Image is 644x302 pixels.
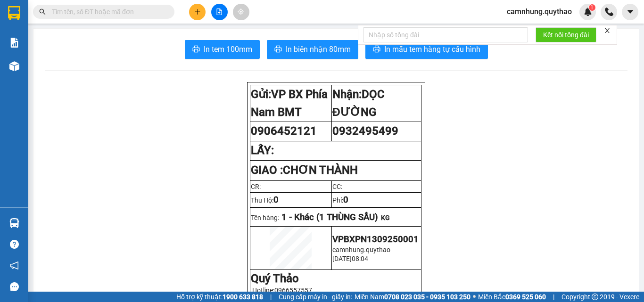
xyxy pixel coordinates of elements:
[499,6,579,17] span: camnhung.quythao
[250,192,332,207] td: Thu Hộ:
[589,4,595,11] sup: 1
[286,43,351,55] span: In biên nhận 80mm
[10,261,19,270] span: notification
[274,286,312,294] span: 0966557557
[332,234,419,245] span: VPBXPN1309250001
[194,8,201,15] span: plus
[604,27,611,34] span: close
[355,292,471,302] span: Miền Nam
[283,163,358,177] span: CHƠN THÀNH
[8,6,20,20] img: logo-vxr
[211,4,228,20] button: file-add
[9,218,19,228] img: warehouse-icon
[189,4,206,20] button: plus
[365,40,488,59] button: printerIn mẫu tem hàng tự cấu hình
[9,61,19,71] img: warehouse-icon
[81,31,147,44] div: 0932495499
[8,31,74,44] div: 0906452121
[81,44,136,77] span: CHƠN THÀNH
[536,27,596,42] button: Kết nối tổng đài
[332,88,385,119] span: DỌC ĐƯỜNG
[553,292,554,302] span: |
[8,9,23,19] span: Gửi:
[81,9,103,19] span: Nhận:
[343,195,348,205] span: 0
[251,272,299,285] strong: Quý Thảo
[373,45,380,54] span: printer
[584,8,592,16] img: icon-new-feature
[543,30,589,40] span: Kết nối tổng đài
[223,293,263,301] strong: 1900 633 818
[384,43,480,55] span: In mẫu tem hàng tự cấu hình
[81,49,94,59] span: DĐ:
[352,255,368,262] span: 08:04
[251,88,328,119] span: VP BX Phía Nam BMT
[176,292,263,302] span: Hỗ trợ kỹ thuật:
[605,8,613,16] img: phone-icon
[626,8,635,16] span: caret-down
[473,295,476,299] span: ⚪️
[185,40,260,59] button: printerIn tem 100mm
[274,45,282,54] span: printer
[590,4,594,11] span: 1
[478,292,546,302] span: Miền Bắc
[52,7,163,17] input: Tìm tên, số ĐT hoặc mã đơn
[9,38,19,48] img: solution-icon
[363,27,528,42] input: Nhập số tổng đài
[505,293,546,301] strong: 0369 525 060
[332,88,385,119] strong: Nhận:
[204,43,252,55] span: In tem 100mm
[622,4,638,20] button: caret-down
[251,212,421,222] p: Tên hàng:
[10,240,19,249] span: question-circle
[332,255,352,262] span: [DATE]
[331,192,421,207] td: Phí:
[267,40,358,59] button: printerIn biên nhận 80mm
[10,282,19,291] span: message
[39,8,46,15] span: search
[270,292,272,302] span: |
[251,88,328,119] strong: Gửi:
[238,8,244,15] span: aim
[250,180,332,192] td: CR:
[233,4,249,20] button: aim
[592,294,598,300] span: copyright
[279,292,352,302] span: Cung cấp máy in - giấy in:
[81,8,147,31] div: DỌC ĐƯỜNG
[281,212,378,222] span: 1 - Khác (1 THÙNG SẦU)
[8,8,74,31] div: VP BX Phía Nam BMT
[251,124,317,138] span: 0906452121
[331,180,421,192] td: CC:
[216,8,223,15] span: file-add
[251,163,358,177] strong: GIAO :
[273,195,279,205] span: 0
[332,124,398,138] span: 0932495499
[384,293,471,301] strong: 0708 023 035 - 0935 103 250
[192,45,200,54] span: printer
[332,246,390,253] span: camnhung.quythao
[381,214,390,221] span: KG
[251,144,274,157] strong: LẤY:
[252,286,312,294] span: Hotline:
